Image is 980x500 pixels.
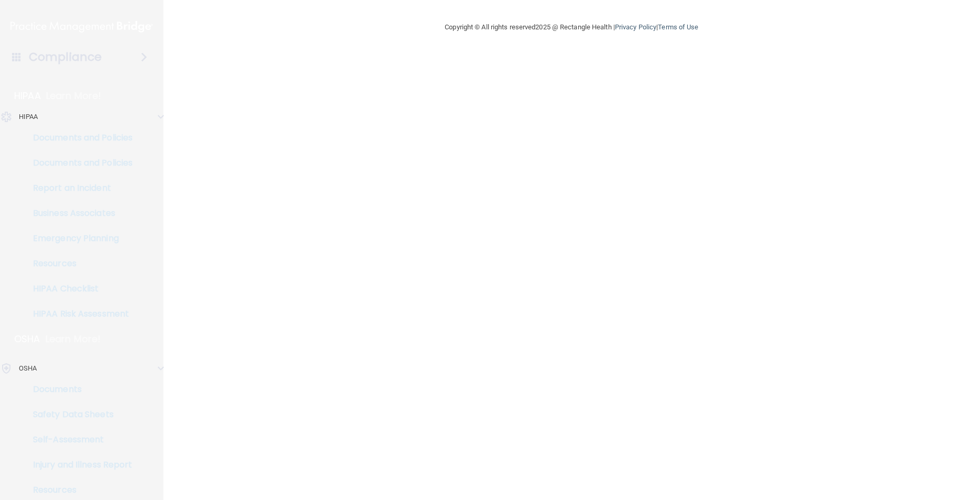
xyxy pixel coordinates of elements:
[10,16,153,37] img: PMB logo
[7,309,150,319] p: HIPAA Risk Assessment
[46,90,102,102] p: Learn More!
[14,333,40,345] p: OSHA
[7,158,150,168] p: Documents and Policies
[46,333,101,345] p: Learn More!
[615,23,656,31] a: Privacy Policy
[7,384,150,395] p: Documents
[7,460,150,470] p: Injury and Illness Report
[29,50,102,64] h4: Compliance
[7,485,150,495] p: Resources
[7,434,150,445] p: Self-Assessment
[7,409,150,420] p: Safety Data Sheets
[7,284,150,294] p: HIPAA Checklist
[7,233,150,244] p: Emergency Planning
[7,258,150,269] p: Resources
[19,111,38,123] p: HIPAA
[7,208,150,219] p: Business Associates
[7,133,150,143] p: Documents and Policies
[14,90,41,102] p: HIPAA
[19,362,37,375] p: OSHA
[7,183,150,193] p: Report an Incident
[380,10,763,44] div: Copyright © All rights reserved 2025 @ Rectangle Health | |
[658,23,698,31] a: Terms of Use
